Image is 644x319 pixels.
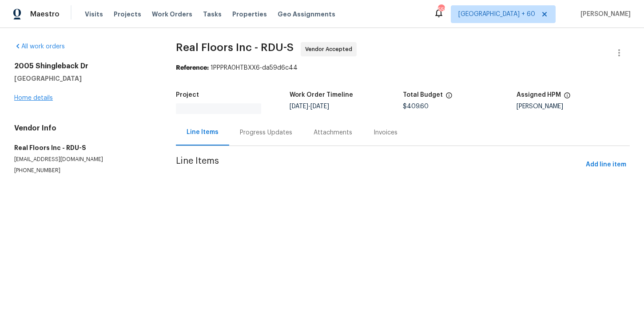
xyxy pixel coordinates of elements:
[14,74,155,83] h5: [GEOGRAPHIC_DATA]
[290,103,329,110] span: -
[176,92,199,98] h5: Project
[310,103,329,110] span: [DATE]
[564,92,571,103] span: The hpm assigned to this work order.
[290,103,308,110] span: [DATE]
[14,62,155,71] h2: 2005 Shingleback Dr
[403,92,443,98] h5: Total Budget
[14,43,65,50] a: All work orders
[517,103,630,110] div: [PERSON_NAME]
[290,92,353,98] h5: Work Order Timeline
[403,103,429,110] span: $409.60
[305,45,356,54] span: Vendor Accepted
[438,5,444,14] div: 555
[30,10,60,19] span: Maestro
[14,124,155,133] h4: Vendor Info
[314,128,352,137] div: Attachments
[458,10,535,19] span: [GEOGRAPHIC_DATA] + 60
[203,11,222,17] span: Tasks
[582,157,630,173] button: Add line item
[176,63,630,72] div: 1PPPRA0HTBXX6-da59d6c44
[374,128,398,137] div: Invoices
[586,159,626,170] span: Add line item
[445,92,453,103] span: The total cost of line items that have been proposed by Opendoor. This sum includes line items th...
[517,92,561,98] h5: Assigned HPM
[114,10,141,19] span: Projects
[14,143,155,152] h5: Real Floors Inc - RDU-S
[14,95,53,101] a: Home details
[232,10,267,19] span: Properties
[14,156,155,163] p: [EMAIL_ADDRESS][DOMAIN_NAME]
[176,157,582,173] span: Line Items
[85,10,103,19] span: Visits
[176,42,294,53] span: Real Floors Inc - RDU-S
[187,128,219,137] div: Line Items
[14,167,155,174] p: [PHONE_NUMBER]
[240,128,292,137] div: Progress Updates
[278,10,335,19] span: Geo Assignments
[176,65,209,71] b: Reference:
[577,10,631,19] span: [PERSON_NAME]
[152,10,192,19] span: Work Orders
